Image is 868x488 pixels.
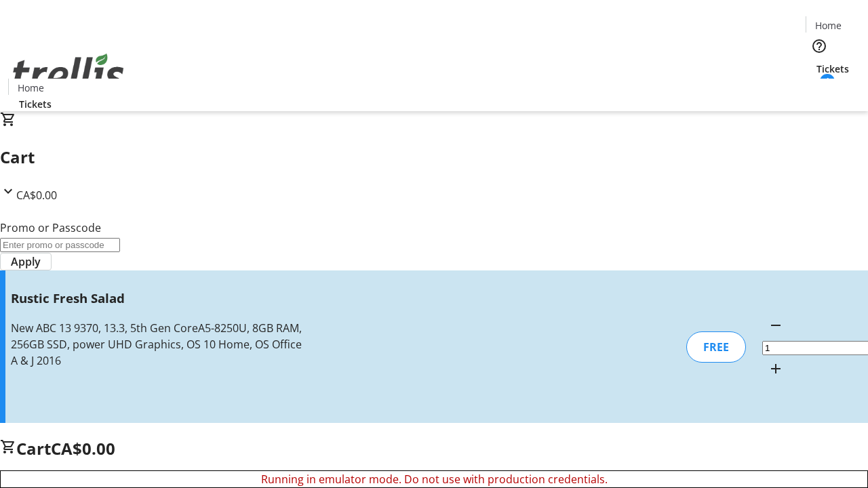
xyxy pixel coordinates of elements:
span: Apply [11,253,41,270]
span: CA$0.00 [16,188,57,203]
button: Increment by one [762,355,789,382]
img: Orient E2E Organization sc05a62Sjy's Logo [8,39,129,106]
a: Tickets [8,97,62,111]
button: Help [806,33,833,60]
button: Decrement by one [762,312,789,339]
a: Tickets [806,62,860,76]
span: CA$0.00 [51,437,115,460]
a: Home [806,18,850,33]
button: Cart [806,76,833,103]
a: Home [9,81,52,95]
div: FREE [686,331,746,363]
span: Home [815,18,842,33]
div: New ABC 13 9370, 13.3, 5th Gen CoreA5-8250U, 8GB RAM, 256GB SSD, power UHD Graphics, OS 10 Home, ... [11,320,307,369]
span: Home [18,81,44,95]
span: Tickets [19,97,52,111]
span: Tickets [816,62,849,76]
h3: Rustic Fresh Salad [11,289,307,308]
